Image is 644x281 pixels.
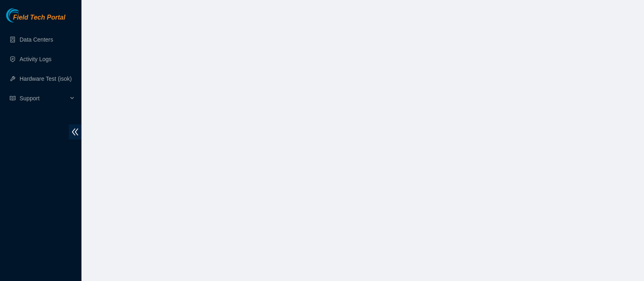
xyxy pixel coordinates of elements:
[10,95,15,101] span: read
[20,75,72,82] a: Hardware Test (isok)
[20,90,68,106] span: Support
[20,56,52,62] a: Activity Logs
[6,8,41,22] img: Akamai Technologies
[69,124,81,139] span: double-left
[20,36,53,43] a: Data Centers
[6,15,65,25] a: Akamai TechnologiesField Tech Portal
[13,14,65,22] span: Field Tech Portal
